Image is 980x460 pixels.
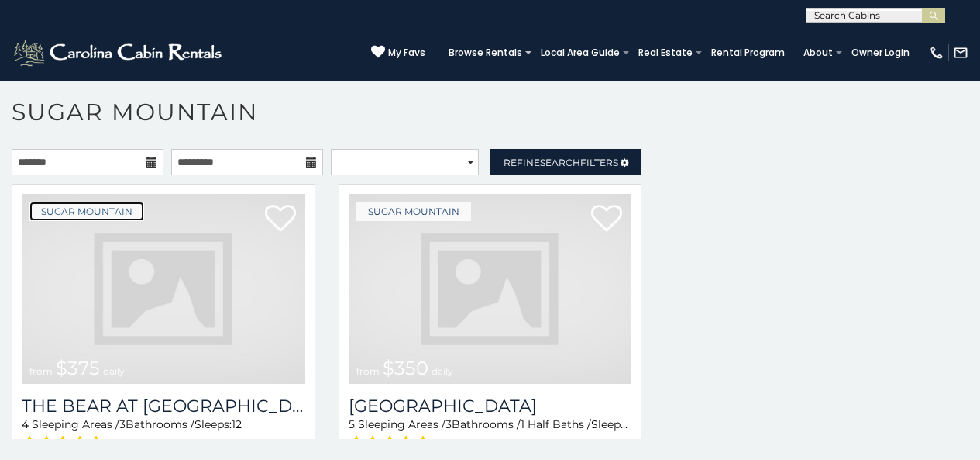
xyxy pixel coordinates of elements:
span: daily [432,365,453,377]
a: Rental Program [703,42,793,64]
span: 4 [22,417,29,431]
a: Add to favorites [591,203,622,236]
span: from [29,365,53,377]
a: from $375 daily [22,194,305,384]
a: Sugar Mountain [356,202,471,221]
span: (6 reviews) [108,436,178,456]
div: Sleeping Areas / Bathrooms / Sleeps: [22,417,305,456]
span: 3 [119,417,126,431]
img: phone-regular-white.png [929,45,944,61]
a: About [796,42,841,64]
span: Refine Filters [504,157,618,168]
span: 1 Half Baths / [521,417,591,431]
span: 12 [628,417,638,431]
img: mail-regular-white.png [953,45,968,61]
a: Owner Login [844,42,917,64]
a: My Favs [371,45,425,61]
span: from [356,365,380,377]
span: 3 [445,417,452,431]
img: dummy-image.jpg [22,194,305,384]
h3: Grouse Moor Lodge [349,396,632,417]
img: dummy-image.jpg [349,194,632,384]
img: White-1-2.png [12,37,226,68]
h3: The Bear At Sugar Mountain [22,396,305,417]
span: Search [540,157,580,168]
a: [GEOGRAPHIC_DATA] [349,396,632,417]
span: 12 [232,417,242,431]
div: Sleeping Areas / Bathrooms / Sleeps: [349,417,632,456]
a: Sugar Mountain [29,202,144,221]
span: 5 [349,417,355,431]
a: RefineSearchFilters [490,149,641,175]
span: daily [103,365,125,377]
a: Local Area Guide [533,42,628,64]
a: Add to favorites [265,203,296,236]
a: Real Estate [631,42,700,64]
span: (13 reviews) [435,436,507,456]
a: Browse Rentals [441,42,530,64]
span: $375 [56,357,100,379]
a: from $350 daily [349,194,632,384]
a: The Bear At [GEOGRAPHIC_DATA] [22,396,305,417]
span: $350 [383,357,428,379]
span: My Favs [388,46,425,60]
